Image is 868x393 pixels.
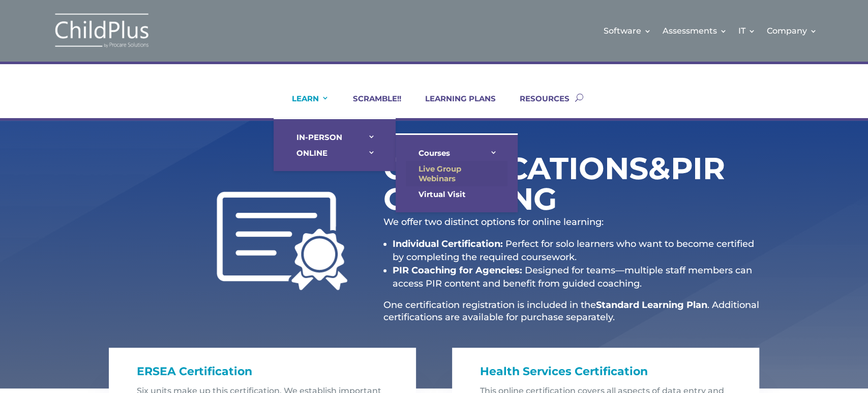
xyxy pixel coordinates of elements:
strong: Standard Learning Plan [596,299,707,311]
a: Live Group Webinars [406,161,507,186]
a: SCRAMBLE!! [340,94,401,118]
span: ERSEA Certification [137,364,252,378]
a: Assessments [663,10,727,51]
strong: PIR Coaching for Agencies: [393,265,522,276]
a: IN-PERSON [284,129,385,145]
li: Perfect for solo learners who want to become certified by completing the required coursework. [393,237,760,264]
a: RESOURCES [507,94,570,118]
span: One certification registration is included in the [383,299,596,311]
a: Courses [406,145,507,161]
span: & [648,150,671,187]
a: Virtual Visit [406,186,507,202]
a: IT [738,10,756,51]
span: We offer two distinct options for online learning: [383,216,604,228]
a: LEARNING PLANS [412,94,496,118]
li: Designed for teams—multiple staff members can access PIR content and benefit from guided coaching. [393,264,760,290]
span: Health Services Certification [480,364,648,378]
a: Software [604,10,651,51]
a: Company [767,10,817,51]
a: ONLINE [284,145,385,161]
h1: Certifications PIR Coaching [383,153,653,219]
strong: Individual Certification: [393,238,503,249]
span: . Additional certifications are available for purchase separately. [383,299,759,322]
a: LEARN [279,94,329,118]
